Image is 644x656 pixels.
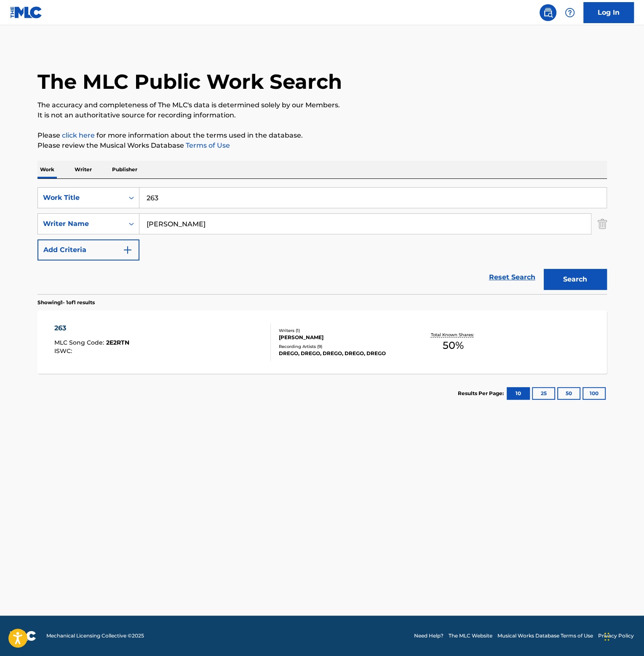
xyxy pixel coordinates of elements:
[37,299,95,306] p: Showing 1 - 1 of 1 results
[598,632,634,640] a: Privacy Policy
[604,624,609,649] div: Drag
[37,141,607,151] p: Please review the Musical Works Database
[10,6,43,19] img: MLC Logo
[583,387,606,400] button: 100
[279,334,406,341] div: [PERSON_NAME]
[497,632,593,640] a: Musical Works Database Terms of Use
[532,387,555,400] button: 25
[54,347,74,355] span: ISWC :
[279,350,406,357] div: DREGO, DREGO, DREGO, DREGO, DREGO
[43,193,119,203] div: Work Title
[72,161,94,178] p: Writer
[414,632,444,640] a: Need Help?
[602,616,644,656] iframe: Chat Widget
[544,269,607,290] button: Search
[37,100,607,110] p: The accuracy and completeness of The MLC's data is determined solely by our Members.
[62,131,95,139] a: click here
[443,338,464,353] span: 50 %
[184,141,230,149] a: Terms of Use
[110,161,140,178] p: Publisher
[54,323,129,333] div: 263
[485,268,540,287] a: Reset Search
[458,390,506,397] p: Results Per Page:
[540,4,556,21] a: Public Search
[279,327,406,334] div: Writers ( 1 )
[598,213,607,234] img: Delete Criterion
[10,631,36,641] img: logo
[43,219,119,229] div: Writer Name
[54,339,106,346] span: MLC Song Code :
[37,311,607,374] a: 263MLC Song Code:2E2RTNISWC:Writers (1)[PERSON_NAME]Recording Artists (9)DREGO, DREGO, DREGO, DRE...
[431,332,476,338] p: Total Known Shares:
[37,187,607,294] form: Search Form
[449,632,492,640] a: The MLC Website
[37,110,607,120] p: It is not an authoritative source for recording information.
[37,239,139,260] button: Add Criteria
[106,339,129,346] span: 2E2RTN
[46,632,144,640] span: Mechanical Licensing Collective © 2025
[123,245,133,255] img: 9d2ae6d4665cec9f34b9.svg
[557,387,580,400] button: 50
[279,343,406,350] div: Recording Artists ( 9 )
[561,4,578,21] div: Help
[583,2,634,23] a: Log In
[37,130,607,141] p: Please for more information about the terms used in the database.
[37,161,57,178] p: Work
[507,387,530,400] button: 10
[37,69,342,94] h1: The MLC Public Work Search
[565,8,575,18] img: help
[543,8,553,18] img: search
